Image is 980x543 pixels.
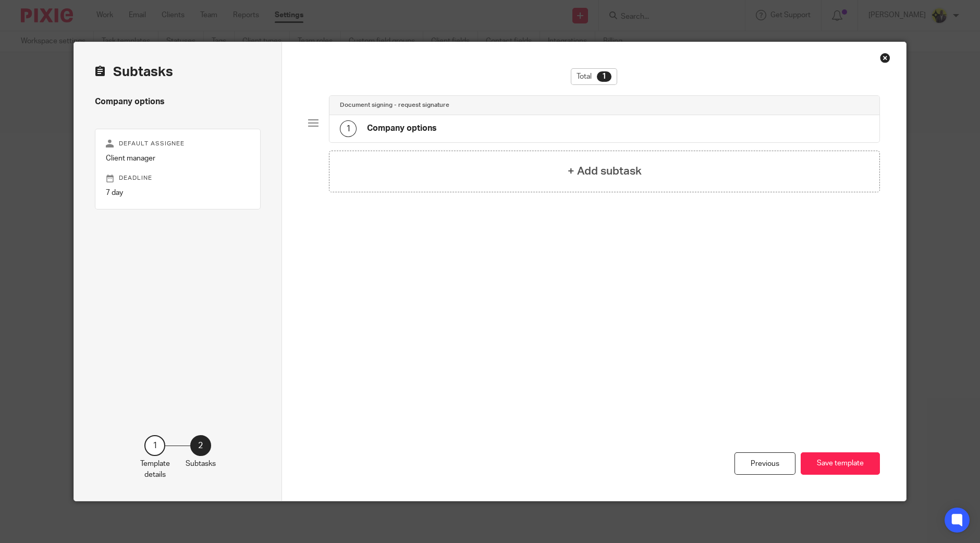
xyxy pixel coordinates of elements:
div: Total [571,68,617,85]
p: Client manager [106,153,250,164]
h4: Company options [95,96,261,107]
div: Previous [734,452,795,475]
h2: Subtasks [95,63,173,81]
p: Default assignee [106,140,250,148]
div: Close this dialog window [880,53,890,63]
p: 7 day [106,188,250,198]
div: 1 [597,71,611,82]
p: Template details [140,459,170,480]
p: Subtasks [186,459,216,469]
div: 1 [144,435,165,456]
p: Deadline [106,174,250,182]
div: 1 [340,120,357,137]
h4: Company options [367,123,437,134]
h4: + Add subtask [568,163,642,179]
div: 2 [190,435,211,456]
button: Save template [801,452,880,475]
h4: Document signing - request signature [340,101,449,109]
